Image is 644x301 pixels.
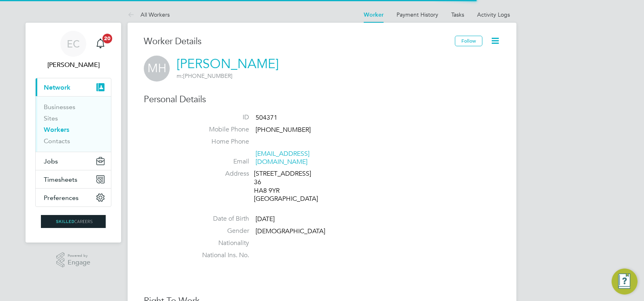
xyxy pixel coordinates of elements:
[41,215,106,228] img: skilledcareers-logo-retina.png
[192,215,249,223] label: Date of Birth
[192,239,249,247] label: Nationality
[177,56,279,72] a: [PERSON_NAME]
[92,31,109,57] a: 20
[68,259,90,266] span: Engage
[477,11,510,18] a: Activity Logs
[44,176,77,183] span: Timesheets
[44,114,58,122] a: Sites
[177,72,183,80] span: m:
[35,60,111,70] span: Ernie Crowe
[451,11,464,18] a: Tasks
[192,157,249,166] label: Email
[44,157,58,165] span: Jobs
[192,251,249,260] label: National Ins. No.
[192,138,249,146] label: Home Phone
[192,227,249,235] label: Gender
[254,170,331,203] div: [STREET_ADDRESS] 36 HA8 9YR [GEOGRAPHIC_DATA]
[144,94,500,105] h3: Personal Details
[144,36,455,47] h3: Worker Details
[56,252,91,268] a: Powered byEngage
[102,34,112,43] span: 20
[44,194,79,202] span: Preferences
[44,137,70,145] a: Contacts
[177,72,232,80] span: [PHONE_NUMBER]
[192,170,249,178] label: Address
[36,78,111,96] button: Network
[144,56,170,82] span: MH
[397,11,438,18] a: Payment History
[44,103,75,111] a: Businesses
[128,11,170,18] a: All Workers
[256,215,275,223] span: [DATE]
[44,126,69,133] a: Workers
[364,11,384,18] a: Worker
[36,189,111,206] button: Preferences
[35,31,111,70] a: EC[PERSON_NAME]
[44,84,70,91] span: Network
[455,36,482,46] button: Follow
[256,114,277,122] span: 504371
[192,125,249,134] label: Mobile Phone
[192,113,249,122] label: ID
[256,150,309,166] a: [EMAIL_ADDRESS][DOMAIN_NAME]
[35,215,111,228] a: Go to home page
[26,23,121,243] nav: Main navigation
[256,126,311,134] span: [PHONE_NUMBER]
[36,152,111,170] button: Jobs
[67,39,80,49] span: EC
[256,227,325,235] span: [DEMOGRAPHIC_DATA]
[36,96,111,152] div: Network
[36,170,111,188] button: Timesheets
[68,252,90,259] span: Powered by
[612,269,638,295] button: Engage Resource Center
